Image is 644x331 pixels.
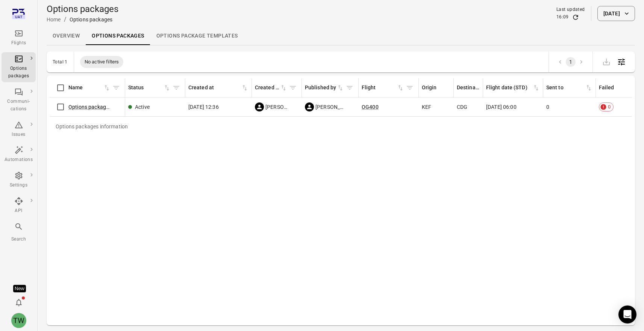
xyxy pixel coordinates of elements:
[128,84,171,92] div: Sort by status in ascending order
[53,59,68,65] div: Total 1
[486,84,532,92] div: Flight date (STD)
[2,169,36,191] a: Settings
[5,131,33,138] div: Issues
[362,84,404,92] span: Flight
[457,103,467,111] span: CDG
[556,6,585,14] div: Last updated
[255,84,287,92] div: Sort by created by in ascending order
[546,84,585,92] div: Sent to
[566,57,576,67] button: page 1
[605,103,613,111] span: 0
[362,104,379,110] a: OG400
[68,104,148,110] a: Options package OG400 ([DATE])
[305,84,336,92] div: Published by
[315,103,345,111] span: [PERSON_NAME]
[150,27,244,45] a: Options package Templates
[135,103,150,111] div: Active
[422,103,431,111] span: KEF
[47,17,61,23] a: Home
[171,82,182,93] button: Filter by status
[486,84,540,92] div: Sort by flight date (STD) in ascending order
[305,84,344,92] div: Sort by published by in ascending order
[47,3,118,15] h1: Options packages
[546,84,592,92] div: Sort by sent to in ascending order
[68,84,111,92] div: Sort by name in ascending order
[556,14,569,21] div: 16:09
[188,84,249,92] span: Created at
[599,58,614,65] span: Please make a selection to export
[546,84,592,92] span: Sent to
[5,65,33,80] div: Options packages
[50,117,134,136] div: Options packages information
[5,182,33,189] div: Settings
[265,103,288,111] span: [PERSON_NAME]
[8,310,29,331] button: Tony Wang
[362,84,404,92] div: Sort by flight date (STD) in ascending order
[305,84,344,92] span: Published by
[2,52,36,82] a: Options packages
[546,103,549,111] span: 0
[2,118,36,141] a: Issues
[2,27,36,49] a: Flights
[287,82,299,93] button: Filter by created by
[362,84,397,92] div: Flight
[128,84,163,92] div: Status
[597,6,635,21] button: [DATE]
[599,84,638,92] div: Failed
[5,98,33,113] div: Communi-cations
[5,156,33,164] div: Automations
[70,16,112,23] div: Options packages
[618,305,636,323] div: Open Intercom Messenger
[404,82,415,93] button: Filter by flight
[47,27,86,45] a: Overview
[422,84,450,92] div: Origin
[255,84,287,92] span: Created by
[572,14,579,21] button: Refresh data
[2,143,36,166] a: Automations
[344,82,355,93] button: Filter by published by
[5,236,33,243] div: Search
[80,58,124,66] span: No active filters
[47,15,118,24] nav: Breadcrumbs
[555,57,586,67] nav: pagination navigation
[5,207,33,215] div: API
[188,103,219,111] span: [DATE] 12:36
[255,84,280,92] div: Created by
[47,27,635,45] div: Local navigation
[68,84,103,92] div: Name
[2,194,36,217] a: API
[188,84,241,92] div: Created at
[188,84,249,92] div: Sort by created at in ascending order
[2,85,36,115] a: Communi-cations
[486,84,540,92] span: Flight date (STD)
[457,84,480,92] div: Destination
[128,84,171,92] span: Status
[111,82,122,93] button: Filter by name
[486,103,517,111] span: [DATE] 06:00
[2,220,36,245] button: Search
[11,313,26,328] div: TW
[64,15,67,24] li: /
[614,54,629,69] button: Open table configuration
[86,27,150,45] a: Options packages
[11,295,26,310] button: Notifications
[13,285,26,292] div: Tooltip anchor
[68,84,111,92] span: Name
[5,39,33,47] div: Flights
